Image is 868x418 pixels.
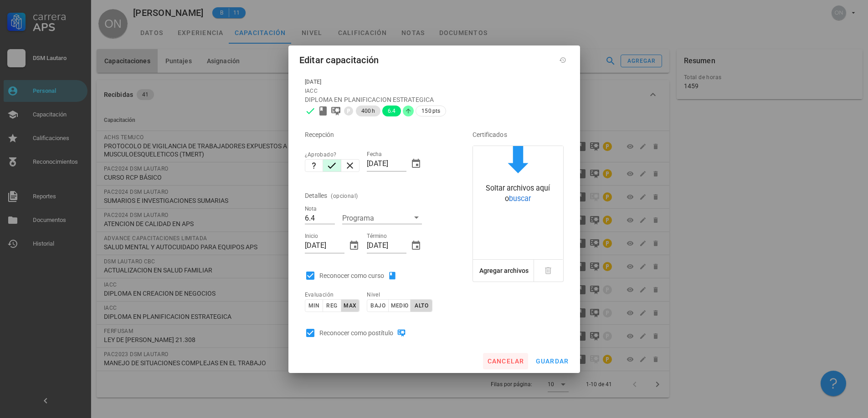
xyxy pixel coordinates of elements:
button: Soltar archivos aquí obuscar [473,146,563,206]
div: DIPLOMA EN PLANIFICACION ESTRATEGICA [305,96,564,104]
div: Nivel [367,290,422,299]
button: max [341,299,360,312]
span: guardar [535,358,569,365]
div: (opcional) [331,191,358,201]
button: cancelar [483,353,528,369]
div: Soltar archivos aquí o [473,183,563,204]
span: bajo [370,302,385,309]
span: 6.4 [388,106,395,116]
button: min [305,299,323,312]
span: reg [326,302,337,309]
div: Recepción [305,124,447,146]
button: reg [323,299,341,312]
div: Detalles [305,185,328,206]
span: min [308,302,319,309]
label: Fecha [367,151,381,158]
label: Nota [305,206,317,212]
button: bajo [367,299,389,312]
label: Inicio [305,233,318,240]
div: Editar capacitación [299,53,379,67]
div: Reconocer como postítulo [319,327,410,338]
span: IACC [305,88,318,94]
label: Término [367,233,387,240]
button: Agregar archivos [473,260,534,282]
button: guardar [532,353,573,369]
span: cancelar [487,358,524,365]
span: buscar [509,194,531,203]
span: max [343,302,356,309]
button: Agregar archivos [477,260,531,282]
div: Evaluación [305,290,360,299]
div: Reconocer como curso [319,270,401,281]
div: Certificados [473,124,564,146]
span: 150 pts [421,106,440,116]
span: medio [390,302,409,309]
span: alto [414,302,428,309]
button: medio [389,299,411,312]
button: alto [411,299,432,312]
div: [DATE] [305,77,564,86]
span: 400 h [361,106,375,116]
div: ¿Aprobado? [305,150,360,159]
